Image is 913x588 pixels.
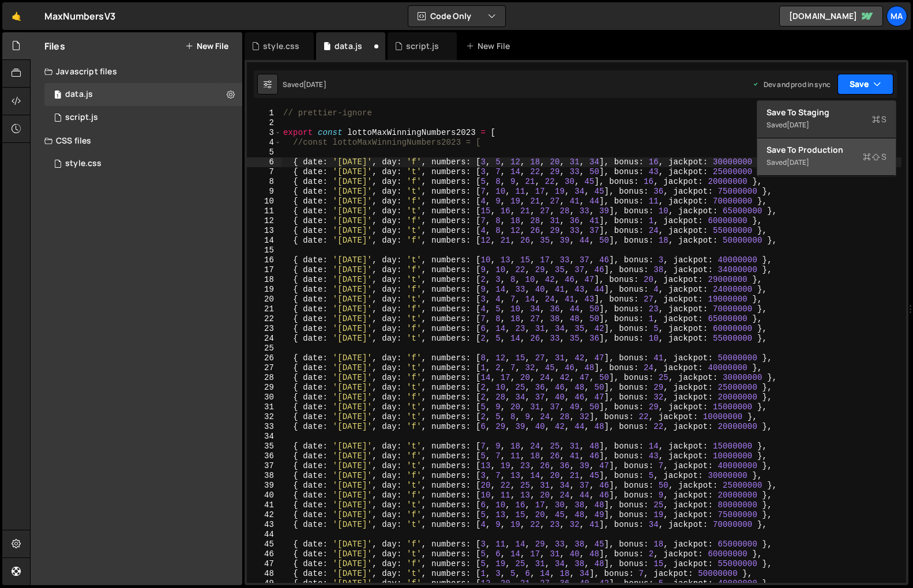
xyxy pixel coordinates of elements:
div: 28 [247,373,281,383]
h2: Files [44,40,65,52]
div: 24 [247,334,281,344]
div: Javascript files [31,60,242,83]
div: 20 [247,295,281,304]
div: Saved [767,156,886,169]
div: 17 [247,265,281,275]
div: 44 [247,530,281,540]
div: 43 [247,520,281,530]
div: 48 [247,569,281,579]
div: 7 [247,167,281,177]
span: S [872,114,886,125]
div: 2 [247,118,281,128]
div: 5 [247,148,281,157]
div: 4 [247,138,281,148]
div: New File [466,40,514,52]
div: 3309/5657.js [44,106,242,129]
div: 15 [247,246,281,255]
div: [DATE] [303,80,326,89]
div: MaxNumbersV3 [44,9,115,23]
div: 26 [247,353,281,363]
div: 36 [247,451,281,461]
div: 37 [247,461,281,471]
div: 23 [247,324,281,334]
div: 8 [247,177,281,187]
a: [DOMAIN_NAME] [779,6,883,27]
div: 47 [247,559,281,569]
div: Save to Staging [767,107,886,118]
div: 32 [247,412,281,422]
button: Code Only [408,6,505,27]
span: S [863,151,886,163]
div: 6 [247,157,281,167]
div: 9 [247,187,281,197]
div: 46 [247,549,281,559]
div: [DATE] [787,120,809,130]
div: 11 [247,206,281,216]
div: script.js [65,112,98,123]
div: 39 [247,481,281,491]
div: 1 [247,108,281,118]
a: ma [886,6,907,27]
div: CSS files [31,129,242,152]
button: Save [837,74,893,95]
div: 33 [247,422,281,432]
a: 🤙 [2,2,31,30]
div: data.js [335,40,362,52]
div: 16 [247,255,281,265]
div: 45 [247,540,281,549]
div: 38 [247,471,281,481]
div: 18 [247,275,281,285]
button: New File [185,42,228,51]
div: script.js [406,40,439,52]
div: Saved [767,118,886,132]
div: 30 [247,393,281,402]
div: data.js [65,89,93,100]
div: 3309/6309.css [44,152,242,175]
div: style.css [263,40,299,52]
div: 34 [247,432,281,442]
div: style.css [65,159,102,169]
div: Save to Production [767,144,886,156]
div: 14 [247,236,281,246]
div: [DATE] [787,157,809,167]
div: 21 [247,304,281,314]
div: 22 [247,314,281,324]
div: Saved [283,80,326,89]
div: 3309/5656.js [44,83,242,106]
div: 35 [247,442,281,451]
div: 31 [247,402,281,412]
div: Dev and prod in sync [752,80,831,89]
div: 42 [247,510,281,520]
span: 1 [54,91,61,100]
div: 25 [247,344,281,353]
div: 12 [247,216,281,226]
div: 13 [247,226,281,236]
div: 10 [247,197,281,206]
div: 40 [247,491,281,500]
div: 29 [247,383,281,393]
button: Save to ProductionS Saved[DATE] [757,138,896,176]
div: 3 [247,128,281,138]
div: 41 [247,500,281,510]
button: Save to StagingS Saved[DATE] [757,101,896,138]
div: 27 [247,363,281,373]
div: 19 [247,285,281,295]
